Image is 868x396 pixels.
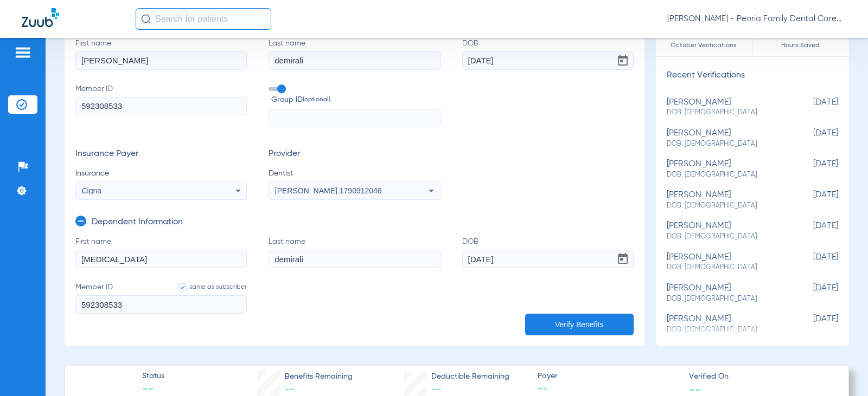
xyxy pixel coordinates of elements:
[462,236,634,268] label: DOB
[136,8,271,30] input: Search for patients
[784,190,838,210] span: [DATE]
[75,97,247,115] input: Member ID
[752,40,849,51] span: Hours Saved
[784,283,838,303] span: [DATE]
[656,40,752,51] span: October Verifications
[667,190,784,210] div: [PERSON_NAME]
[667,159,784,179] div: [PERSON_NAME]
[462,51,634,70] input: DOBOpen calendar
[75,83,247,128] label: Member ID
[285,371,353,382] span: Benefits Remaining
[667,283,784,303] div: [PERSON_NAME]
[92,217,183,228] h3: Dependent Information
[667,252,784,272] div: [PERSON_NAME]
[784,221,838,241] span: [DATE]
[667,128,784,148] div: [PERSON_NAME]
[303,94,330,106] small: (optional)
[525,314,634,335] button: Verify Benefits
[22,8,59,27] img: Zuub Logo
[285,385,295,394] span: --
[462,250,634,268] input: DOBOpen calendar
[667,139,784,149] span: DOB: [DEMOGRAPHIC_DATA]
[142,371,164,382] span: Status
[538,382,680,396] span: --
[667,314,784,334] div: [PERSON_NAME]
[75,51,247,70] input: First name
[784,252,838,272] span: [DATE]
[269,236,440,268] label: Last name
[612,50,634,72] button: Open calendar
[75,149,247,160] h3: Insurance Payer
[269,38,440,70] label: Last name
[269,250,440,268] input: Last name
[667,263,784,272] span: DOB: [DEMOGRAPHIC_DATA]
[431,385,441,394] span: --
[667,294,784,304] span: DOB: [DEMOGRAPHIC_DATA]
[689,384,701,395] span: --
[784,314,838,334] span: [DATE]
[689,371,831,382] span: Verified On
[667,170,784,180] span: DOB: [DEMOGRAPHIC_DATA]
[431,371,509,382] span: Deductible Remaining
[75,250,247,268] input: First name
[75,168,247,179] span: Insurance
[538,371,680,382] span: Payer
[168,282,247,293] label: same as subscriber
[462,38,634,70] label: DOB
[269,149,440,160] h3: Provider
[667,221,784,241] div: [PERSON_NAME]
[667,232,784,242] span: DOB: [DEMOGRAPHIC_DATA]
[269,168,440,179] span: Dentist
[656,70,849,81] h3: Recent Verifications
[667,108,784,118] span: DOB: [DEMOGRAPHIC_DATA]
[667,201,784,211] span: DOB: [DEMOGRAPHIC_DATA]
[271,94,440,106] span: Group ID
[667,14,846,24] span: [PERSON_NAME] - Peoria Family Dental Care
[784,98,838,118] span: [DATE]
[75,236,247,268] label: First name
[75,282,247,314] label: Member ID
[784,128,838,148] span: [DATE]
[612,248,634,270] button: Open calendar
[275,186,382,195] span: [PERSON_NAME] 1790912046
[82,186,102,195] span: Cigna
[784,159,838,179] span: [DATE]
[75,38,247,70] label: First name
[14,46,31,59] img: hamburger-icon
[269,51,440,70] input: Last name
[667,98,784,118] div: [PERSON_NAME]
[75,295,247,314] input: Member IDsame as subscriber
[141,14,151,24] img: Search Icon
